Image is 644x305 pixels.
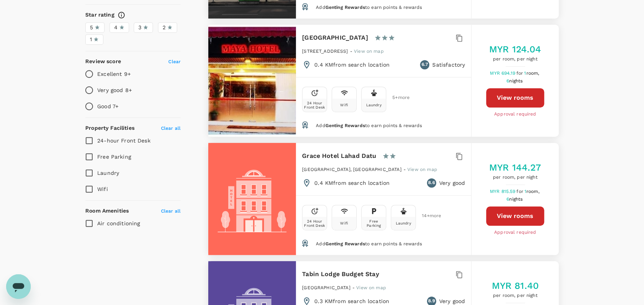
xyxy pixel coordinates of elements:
span: [STREET_ADDRESS] [302,49,348,54]
span: nights [509,78,523,84]
p: Good 7+ [97,102,118,110]
span: per room, per night [489,174,541,181]
span: room, [526,70,539,76]
h6: Star rating [85,11,115,19]
span: Approval required [494,229,536,236]
span: MYR 694.19 [490,70,516,76]
span: [GEOGRAPHIC_DATA], [GEOGRAPHIC_DATA] [302,167,401,172]
p: 0.4 KM from search location [314,61,390,69]
div: 24 Hour Front Desk [304,219,325,228]
span: 6.7 [422,61,428,69]
span: Genting Rewards [325,123,365,128]
span: Clear all [161,126,181,131]
a: View on map [356,284,386,290]
span: 14 + more [422,213,433,218]
span: 1 [524,70,540,76]
a: View on map [354,48,384,54]
span: per room, per night [489,55,541,63]
p: 0.4 KM from search location [314,179,390,187]
span: Free Parking [97,154,131,160]
p: Satisfactory [432,61,465,69]
span: nights [509,196,523,202]
p: Very good [439,179,465,187]
span: 6 [506,196,524,202]
span: Wifi [97,186,108,192]
span: 8.6 [428,179,435,187]
span: 1 [524,189,541,194]
div: Wifi [340,103,348,107]
h6: Room Amenities [85,207,129,215]
span: Add to earn points & rewards [316,123,422,128]
div: Laundry [366,103,381,107]
span: 6 [506,78,524,84]
div: Wifi [340,221,348,225]
span: [GEOGRAPHIC_DATA] [302,285,350,290]
span: 8.9 [428,297,435,305]
h5: MYR 144.27 [489,161,541,174]
span: 1 [90,35,92,44]
span: 5 + more [392,95,404,100]
h6: [GEOGRAPHIC_DATA] [302,32,368,43]
span: - [352,285,356,290]
h6: Property Facilities [85,124,134,132]
span: Approval required [494,111,536,118]
button: View rooms [486,88,544,107]
span: Air conditioning [97,220,140,226]
h6: Review score [85,57,121,66]
span: Genting Rewards [325,241,365,246]
span: Clear all [161,208,181,214]
span: 4 [114,23,118,32]
span: Genting Rewards [325,5,365,10]
button: View rooms [486,206,544,226]
p: Very good 8+ [97,86,132,94]
svg: Star ratings are awarded to properties to represent the quality of services, facilities, and amen... [118,11,125,19]
span: - [350,49,354,54]
span: 5 [90,23,93,32]
p: Excellent 9+ [97,70,131,78]
span: 3 [138,23,141,32]
a: View on map [407,166,437,172]
h6: Grace Hotel Lahad Datu [302,151,376,161]
span: MYR 815.59 [490,189,517,194]
span: for [516,70,524,76]
div: Laundry [395,221,411,225]
span: - [403,167,407,172]
span: for [516,189,524,194]
span: room, [526,189,539,194]
span: Add to earn points & rewards [316,5,422,10]
span: 24-hour Front Desk [97,137,151,144]
span: Add to earn points & rewards [316,241,422,246]
p: 0.3 KM from search location [314,297,389,305]
h5: MYR 124.04 [489,43,541,55]
iframe: Button to launch messaging window [6,274,31,299]
h5: MYR 81.40 [491,280,538,292]
span: View on map [356,285,386,290]
span: View on map [354,49,384,54]
span: View on map [407,167,437,172]
span: Clear [168,59,181,64]
span: per room, per night [491,292,538,300]
div: 24 Hour Front Desk [304,101,325,109]
span: 2 [163,23,166,32]
div: Free Parking [363,219,384,228]
span: Laundry [97,170,119,176]
h6: Tabin Lodge Budget Stay [302,269,379,280]
p: Very good [439,297,465,305]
